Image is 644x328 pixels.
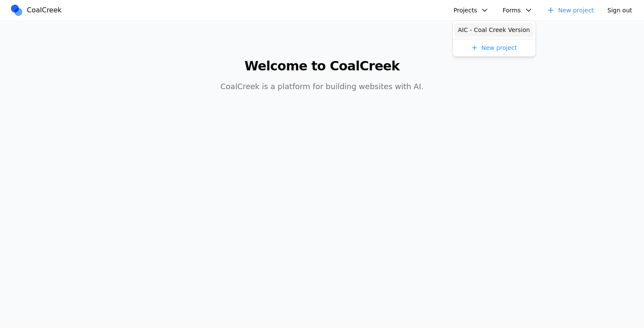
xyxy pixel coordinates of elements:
p: CoalCreek is a platform for building websites with AI. [158,81,486,93]
button: Forms [497,3,538,17]
a: CoalCreek [10,4,65,17]
a: New project [454,41,534,55]
a: AIC - Coal Creek Version [454,23,534,37]
button: Sign out [602,3,637,17]
span: CoalCreek [27,5,62,15]
div: Projects [452,20,536,57]
h1: Welcome to CoalCreek [158,58,486,74]
button: Projects [448,3,494,17]
a: New project [541,3,599,17]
